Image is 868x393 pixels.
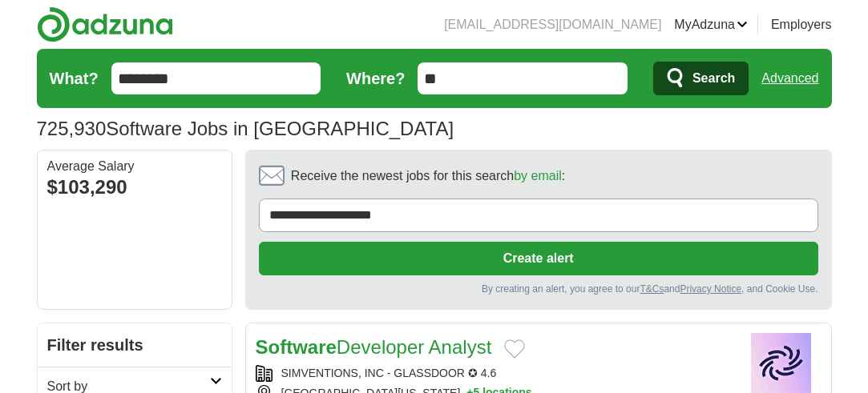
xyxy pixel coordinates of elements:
[47,173,222,202] div: $103,290
[680,283,741,295] a: Privacy Notice
[444,15,661,34] li: [EMAIL_ADDRESS][DOMAIN_NAME]
[259,282,818,296] div: By creating an alert, you agree to our and , and Cookie Use.
[346,66,405,90] label: Where?
[37,118,454,139] h1: Software Jobs in [GEOGRAPHIC_DATA]
[37,114,107,143] span: 725,930
[692,62,735,94] span: Search
[514,169,562,182] a: by email
[256,336,337,358] strong: Software
[741,333,822,393] img: Company logo
[256,336,492,358] a: SoftwareDeveloper Analyst
[38,323,232,367] h2: Filter results
[504,339,525,359] button: Add to favorite jobs
[37,6,173,42] img: Adzuna logo
[674,15,748,34] a: MyAdzuna
[761,62,818,94] a: Advanced
[291,166,565,186] span: Receive the newest jobs for this search :
[640,283,664,295] a: T&Cs
[50,66,99,90] label: What?
[259,242,818,275] button: Create alert
[771,15,832,34] a: Employers
[256,365,729,382] div: SIMVENTIONS, INC - GLASSDOOR ✪ 4.6
[653,62,749,95] button: Search
[47,160,222,173] div: Average Salary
